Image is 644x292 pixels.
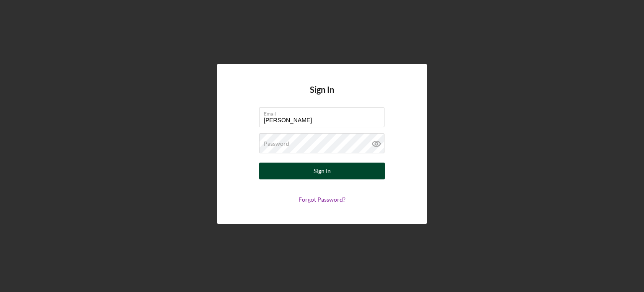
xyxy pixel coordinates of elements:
[264,140,289,147] label: Password
[299,196,345,203] a: Forgot Password?
[264,108,384,117] label: Email
[259,163,385,179] button: Sign In
[310,85,334,107] h4: Sign In
[314,163,331,179] div: Sign In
